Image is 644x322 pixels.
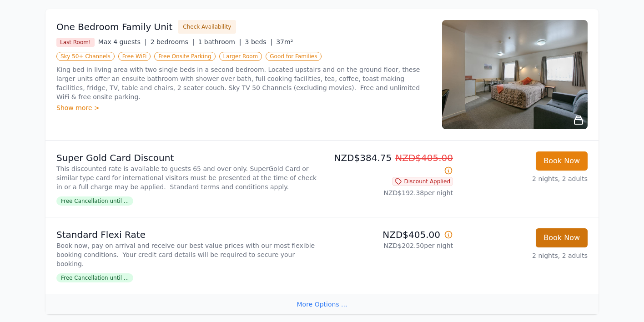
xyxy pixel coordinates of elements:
[56,273,133,282] span: Free Cancellation until ...
[326,241,453,250] p: NZD$202.50 per night
[460,251,588,260] p: 2 nights, 2 adults
[56,65,431,101] p: King bed in living area with two single beds in a second bedroom. Located upstairs and on the gro...
[56,164,318,191] p: This discounted rate is available to guests 65 and over only. SuperGold Card or similar type card...
[219,52,262,61] span: Larger Room
[460,174,588,183] p: 2 nights, 2 adults
[245,38,273,45] span: 3 beds |
[56,38,95,47] span: Last Room!
[326,151,453,177] p: NZD$384.75
[326,228,453,241] p: NZD$405.00
[151,38,195,45] span: 2 bedrooms |
[326,188,453,197] p: NZD$192.38 per night
[198,38,241,45] span: 1 bathroom |
[56,103,431,112] div: Show more >
[56,151,318,164] p: Super Gold Card Discount
[178,20,236,34] button: Check Availability
[266,52,321,61] span: Good for Families
[392,177,453,186] span: Discount Applied
[56,241,318,268] p: Book now, pay on arrival and receive our best value prices with our most flexible booking conditi...
[56,52,115,61] span: Sky 50+ Channels
[56,20,172,33] h3: One Bedroom Family Unit
[45,294,599,314] div: More Options ...
[154,52,215,61] span: Free Onsite Parking
[536,151,588,171] button: Book Now
[276,38,293,45] span: 37m²
[98,38,147,45] span: Max 4 guests |
[536,228,588,247] button: Book Now
[395,152,453,163] span: NZD$405.00
[56,196,133,206] span: Free Cancellation until ...
[56,228,318,241] p: Standard Flexi Rate
[118,52,151,61] span: Free WiFi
